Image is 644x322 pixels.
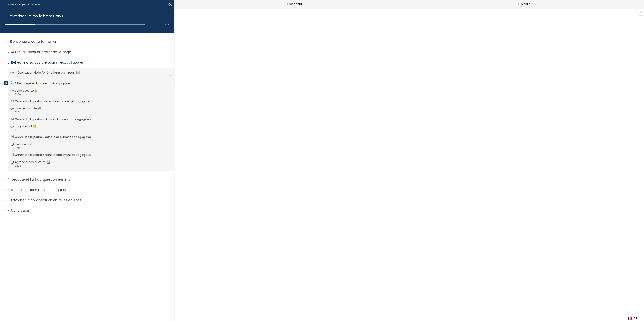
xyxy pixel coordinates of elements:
[15,88,44,93] p: L'aire ouverte 🔓
[15,93,21,96] span: 01:56
[15,75,21,78] span: 02:36
[8,188,171,192] p: La collaboration dans une équipe
[15,81,75,85] p: Télécharge le document pédagogique
[518,2,528,6] span: Suivant
[8,208,171,213] p: Conclusion
[15,71,85,75] p: Présentation de la fenêtre [PERSON_NAME] 🪟
[287,2,302,6] span: Précédent
[8,188,10,192] span: 5.
[8,177,10,182] span: 4.
[628,317,637,320] a: FR
[625,314,640,322] div: Language selected: Français
[5,3,40,7] a: Retour à la page du cours
[625,314,640,322] div: Language Switcher
[8,60,10,65] span: 3.
[8,50,10,54] span: 2.
[5,13,167,19] h1: +Favoriser la collaboration+
[165,23,169,26] span: 22 %
[8,198,10,203] span: 6.
[8,60,171,65] p: Réfléchir à sa posture pour mieux collaborer
[8,198,171,203] p: Favoriser la collaboration entre les équipes
[8,3,40,7] span: Retour à la page du cours
[8,177,171,182] p: L'écoute et l'art du questionnement
[628,317,632,320] img: Français flag
[8,39,9,44] span: 1.
[8,39,171,44] p: Bienvenue à cette formation !
[8,208,10,213] span: 7.
[8,50,171,54] p: Autoévaluation et atelier de l'orange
